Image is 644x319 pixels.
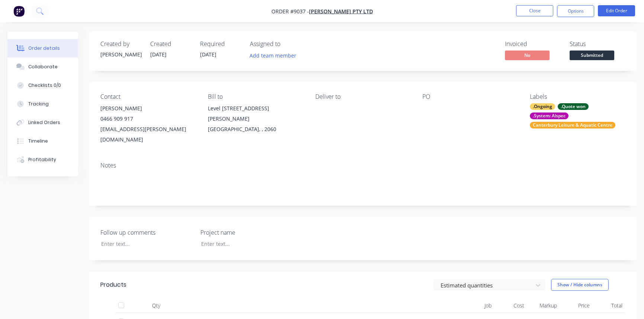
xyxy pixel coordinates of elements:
[28,138,48,144] div: Timeline
[7,95,78,113] button: Tracking
[558,103,589,110] div: .Quote won
[505,40,561,48] div: Invoiced
[570,40,625,48] div: Status
[100,93,196,100] div: Contact
[560,298,593,313] div: Price
[551,279,609,291] button: Show / Hide columns
[271,8,309,15] span: Order #9037 -
[100,162,625,169] div: Notes
[7,39,78,58] button: Order details
[593,298,625,313] div: Total
[100,114,196,124] div: 0466 909 917
[505,51,550,60] span: No
[250,51,300,61] button: Add team member
[100,103,196,145] div: [PERSON_NAME]0466 909 917[EMAIL_ADDRESS][PERSON_NAME][DOMAIN_NAME]
[246,51,300,61] button: Add team member
[100,103,196,114] div: [PERSON_NAME]
[200,51,216,58] span: [DATE]
[100,51,141,58] div: [PERSON_NAME]
[100,228,193,237] label: Follow up comments
[28,119,60,126] div: Linked Orders
[100,124,196,145] div: [EMAIL_ADDRESS][PERSON_NAME][DOMAIN_NAME]
[28,82,61,89] div: Checklists 0/0
[422,93,518,100] div: PO
[527,298,560,313] div: Markup
[315,93,411,100] div: Deliver to
[134,298,178,313] div: Qty
[530,93,625,100] div: Labels
[150,51,167,58] span: [DATE]
[208,103,303,134] div: Level [STREET_ADDRESS][PERSON_NAME][GEOGRAPHIC_DATA], , 2060
[530,122,615,128] div: Canterbury Leisure & Aquatic Centre
[208,103,303,124] div: Level [STREET_ADDRESS][PERSON_NAME]
[439,298,495,313] div: Job
[28,64,58,70] div: Collaborate
[309,8,373,15] a: [PERSON_NAME] Pty Ltd
[570,51,614,62] button: Submitted
[570,51,614,60] span: Submitted
[28,156,56,163] div: Profitability
[100,40,141,48] div: Created by
[557,5,594,17] button: Options
[495,298,527,313] div: Cost
[530,103,555,110] div: .Ongoing
[530,113,569,119] div: .System: Alspec
[7,113,78,132] button: Linked Orders
[100,280,126,289] div: Products
[28,45,60,52] div: Order details
[7,58,78,76] button: Collaborate
[250,40,324,48] div: Assigned to
[598,5,635,16] button: Edit Order
[516,5,553,16] button: Close
[7,150,78,169] button: Profitability
[7,132,78,150] button: Timeline
[208,93,303,100] div: Bill to
[200,40,241,48] div: Required
[28,101,49,107] div: Tracking
[7,76,78,95] button: Checklists 0/0
[150,40,191,48] div: Created
[200,228,293,237] label: Project name
[13,6,25,17] img: Factory
[208,124,303,134] div: [GEOGRAPHIC_DATA], , 2060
